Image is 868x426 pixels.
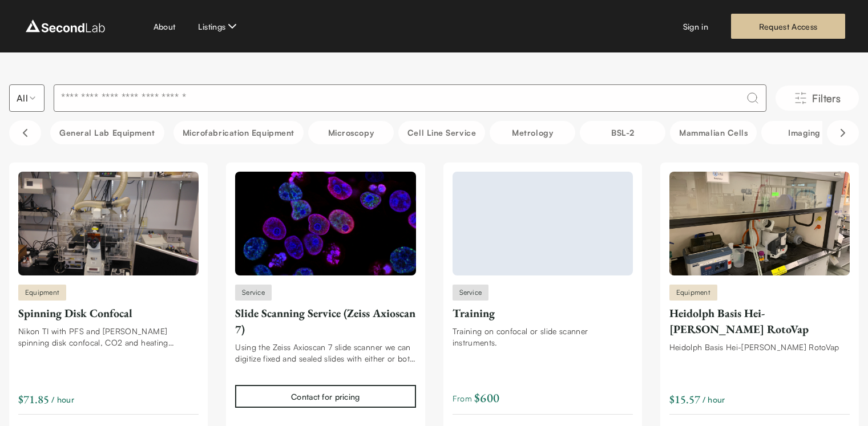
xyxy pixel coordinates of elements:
span: / hour [51,393,74,405]
button: Scroll right [827,120,859,145]
span: $ 600 [474,390,499,407]
button: Imaging [761,121,847,144]
span: Equipment [676,287,710,298]
button: Metrology [490,121,575,144]
button: Cell line service [398,121,485,144]
span: Filters [812,90,841,106]
button: General Lab equipment [50,121,164,144]
div: Contact for pricing [291,391,360,403]
a: About [154,21,176,33]
div: Heidolph Basis Hei-[PERSON_NAME] RotoVap [669,342,850,353]
a: Request Access [731,14,845,39]
img: Spinning Disk Confocal [18,172,199,275]
button: BSL-2 [580,121,665,144]
div: Spinning Disk Confocal [18,305,199,321]
div: $71.85 [18,391,49,407]
button: Listings [198,19,239,33]
div: Heidolph Basis Hei-[PERSON_NAME] RotoVap [669,305,850,337]
button: Mammalian Cells [670,121,757,144]
button: Scroll left [9,120,41,145]
span: From [453,390,500,407]
div: Using the Zeiss Axioscan 7 slide scanner we can digitize fixed and sealed slides with either or b... [235,342,415,364]
button: Select listing type [9,84,45,112]
a: Sign in [683,21,708,33]
span: Service [242,287,265,298]
div: Training [453,305,633,321]
div: Slide Scanning Service (Zeiss Axioscan 7) [235,305,415,337]
img: Slide Scanning Service (Zeiss Axioscan 7) [235,172,415,275]
img: logo [23,17,108,35]
img: Heidolph Basis Hei-VAP HL RotoVap [669,172,850,275]
button: Microfabrication Equipment [173,121,304,144]
div: Nikon TI with PFS and [PERSON_NAME] spinning disk confocal, CO2 and heating incubation chamber wi... [18,326,199,348]
span: Service [459,287,482,298]
button: Microscopy [308,121,394,144]
button: Filters [776,86,859,111]
span: / hour [703,393,725,405]
div: $15.57 [669,391,700,407]
div: Training on confocal or slide scanner instruments. [453,326,633,348]
span: Equipment [25,287,59,298]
